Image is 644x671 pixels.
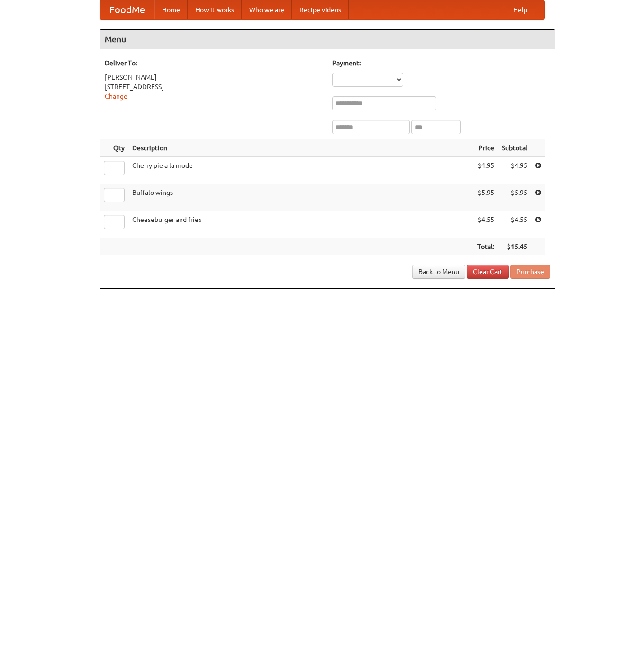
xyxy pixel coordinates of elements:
a: Who we are [242,0,292,19]
a: Recipe videos [292,0,349,19]
a: Home [154,0,188,19]
a: Change [105,92,127,100]
td: $4.55 [473,211,498,238]
td: $4.95 [498,157,531,184]
a: Help [506,0,535,19]
a: How it works [188,0,242,19]
div: [PERSON_NAME] [105,73,323,82]
h4: Menu [100,30,555,49]
th: Description [128,139,473,157]
td: $4.95 [473,157,498,184]
th: Qty [100,139,128,157]
a: Clear Cart [467,265,509,279]
td: Buffalo wings [128,184,473,211]
td: Cherry pie a la mode [128,157,473,184]
h5: Deliver To: [105,58,323,68]
th: $15.45 [498,238,531,256]
button: Purchase [510,265,550,279]
a: Back to Menu [412,265,465,279]
th: Subtotal [498,139,531,157]
a: FoodMe [100,0,154,19]
td: $5.95 [498,184,531,211]
div: [STREET_ADDRESS] [105,82,323,92]
h5: Payment: [332,58,550,68]
td: $4.55 [498,211,531,238]
th: Price [473,139,498,157]
th: Total: [473,238,498,256]
td: $5.95 [473,184,498,211]
td: Cheeseburger and fries [128,211,473,238]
